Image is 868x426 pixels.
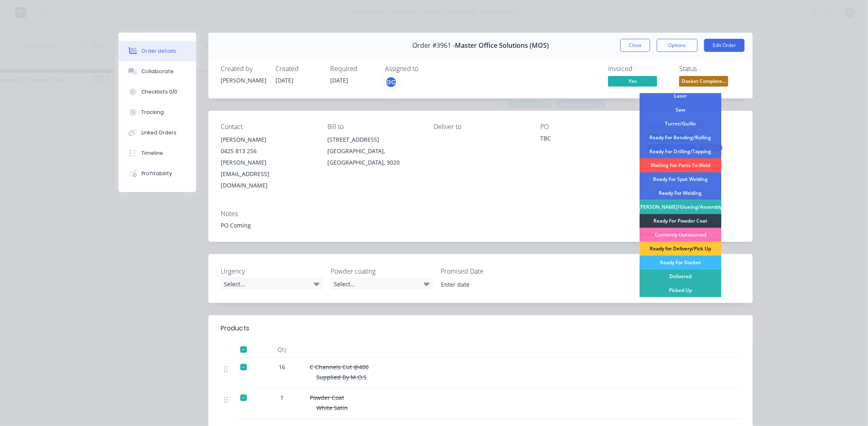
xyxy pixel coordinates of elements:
[608,76,657,86] span: Yes
[657,39,698,52] button: Options
[280,393,284,402] span: 1
[640,214,721,228] div: Ready For Powder Coat
[221,266,323,276] label: Urgency
[141,149,163,157] div: Timeline
[640,186,721,200] div: Ready For Welding
[221,134,314,145] div: [PERSON_NAME]
[141,129,177,136] div: Linked Orders
[221,221,740,230] div: PO Coming
[640,200,721,214] div: [PERSON_NAME]/Glueing/Assembly
[640,256,721,270] div: Ready For Docket
[119,41,196,61] button: Order details
[327,134,421,145] div: [STREET_ADDRESS]
[679,65,740,73] div: Status
[141,170,172,177] div: Profitability
[221,157,314,191] div: [PERSON_NAME][EMAIL_ADDRESS][DOMAIN_NAME]
[221,145,314,157] div: 0425 813 256
[640,172,721,186] div: Ready For Spot Welding
[316,373,367,381] span: Supplied By M.O.S
[327,123,421,131] div: Bill to
[704,39,745,52] button: Edit Order
[221,323,249,333] div: Products
[435,278,537,290] input: Enter date
[119,163,196,184] button: Profitability
[679,76,728,86] span: Docket Complete...
[608,65,669,73] div: Invoiced
[119,102,196,123] button: Tracking
[331,278,433,290] div: Select...
[141,47,176,55] div: Order details
[221,134,314,191] div: [PERSON_NAME]0425 813 256[PERSON_NAME][EMAIL_ADDRESS][DOMAIN_NAME]
[640,158,721,172] div: Waiting For Parts To Weld
[310,394,344,401] span: Powder Coat
[330,76,348,84] span: [DATE]
[640,117,721,131] div: Turret/Guillo
[434,123,528,131] div: Deliver to
[279,363,285,371] span: 16
[640,270,721,283] div: Delivered
[640,242,721,256] div: Ready for Delivery/Pick Up
[327,145,421,168] div: [GEOGRAPHIC_DATA], [GEOGRAPHIC_DATA], 3020
[221,210,740,218] div: Notes
[141,88,177,96] div: Checklists 0/0
[119,61,196,82] button: Collaborate
[221,65,266,73] div: Created by
[455,42,549,49] span: Master Office Solutions (MOS)
[119,123,196,143] button: Linked Orders
[385,76,397,88] button: GC
[221,278,323,290] div: Select...
[141,109,164,116] div: Tracking
[620,39,650,52] button: Close
[119,82,196,102] button: Checklists 0/0
[331,266,433,276] label: Powder coating
[330,65,375,73] div: Required
[640,103,721,117] div: Saw
[221,76,266,85] div: [PERSON_NAME]
[275,65,320,73] div: Created
[275,76,293,84] span: [DATE]
[385,65,467,73] div: Assigned to
[540,134,634,145] div: TBC
[412,42,455,49] span: Order #3961 -
[540,123,634,131] div: PO
[310,363,369,371] span: C Channels Cut @400
[679,76,728,88] button: Docket Complete...
[441,266,543,276] label: Promised Date
[119,143,196,163] button: Timeline
[640,145,721,158] div: Ready For Drilling/Tapping
[327,134,421,168] div: [STREET_ADDRESS][GEOGRAPHIC_DATA], [GEOGRAPHIC_DATA], 3020
[141,68,174,75] div: Collaborate
[640,131,721,145] div: Ready For Bending/Rolling
[640,89,721,103] div: Laser
[257,341,306,358] div: Qty
[316,404,348,412] span: White Satin
[221,123,314,131] div: Contact
[640,283,721,297] div: Picked Up
[640,228,721,242] div: Currently Outsourced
